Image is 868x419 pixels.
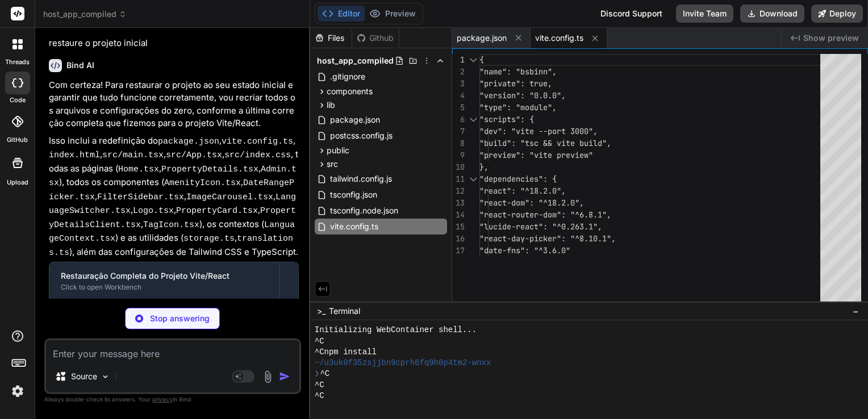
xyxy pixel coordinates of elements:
code: ImageCarousel.tsx [186,192,273,202]
code: index.html [49,150,100,160]
span: "dev": "vite --port 3000", [479,126,598,136]
span: "lucide-react": "^0.263.1", [479,221,602,232]
div: Click to collapse the range. [466,114,481,125]
div: Click to collapse the range. [466,54,481,66]
code: vite.config.ts [222,137,293,146]
span: "react-dom": "^18.2.0", [479,198,584,208]
span: ^C [320,368,329,379]
p: Com certeza! Para restaurar o projeto ao seu estado inicial e garantir que tudo funcione corretam... [49,79,299,130]
span: >_ [317,305,325,317]
span: src [327,158,338,170]
span: "build": "tsc && vite build", [479,138,611,148]
span: ^C [315,336,324,347]
span: "react": "^18.2.0", [479,186,566,196]
div: Github [352,32,399,44]
div: 10 [452,161,465,173]
p: Isso inclui a redefinição do , , , , , , todas as páginas ( , , ), todos os componentes ( , , , ,... [49,135,299,260]
code: Home.tsx [118,165,159,174]
img: icon [279,371,290,382]
code: PropertyDetails.tsx [161,165,258,174]
span: "react-day-picker": "^8.10.1", [479,233,616,244]
div: 8 [452,137,465,149]
div: 4 [452,90,465,102]
div: 2 [452,66,465,78]
div: 7 [452,125,465,137]
span: Terminal [329,305,360,317]
span: "dependencies": { [479,174,557,184]
code: PropertyDetailsClient.tsx [49,206,296,230]
span: ^C [315,391,324,401]
span: vite.config.ts [535,32,583,44]
code: AmenityIcon.tsx [164,178,241,188]
code: package.json [158,137,219,146]
div: 15 [452,221,465,233]
span: ^Cnpm install [315,347,377,358]
div: 6 [452,114,465,125]
span: ❯ [315,368,320,379]
span: "version": "0.0.0", [479,90,566,100]
span: postcss.config.js [329,129,394,143]
span: "preview": "vite preview" [479,150,593,160]
span: privacy [152,396,173,403]
label: code [10,95,26,105]
span: "type": "module", [479,102,557,112]
span: tailwind.config.js [329,172,393,186]
button: Restauração Completa do Projeto Vite/ReactClick to open Workbench [49,262,279,300]
span: vite.config.ts [329,220,379,233]
span: public [327,145,349,156]
span: { [479,55,484,65]
div: Restauração Completa do Projeto Vite/React [61,270,268,282]
span: "date-fns": "^3.6.0" [479,245,570,255]
button: Deploy [811,5,863,23]
code: src/App.tsx [166,150,222,160]
button: Preview [365,6,420,22]
div: 9 [452,149,465,161]
span: host_app_compiled [317,55,394,66]
h6: Bind AI [66,60,94,71]
div: Click to collapse the range. [466,173,481,185]
img: Pick Models [101,372,110,382]
span: package.json [457,32,507,44]
span: package.json [329,113,381,127]
div: 11 [452,173,465,185]
div: 12 [452,185,465,197]
span: "name": "bsbinn", [479,66,557,77]
span: Initializing WebContainer shell... [315,325,477,336]
span: Show preview [803,32,859,44]
div: 5 [452,102,465,114]
div: Click to open Workbench [61,283,268,292]
p: restaure o projeto inicial [49,37,299,50]
span: components [327,86,373,97]
span: .gitignore [329,70,366,83]
p: Stop answering [150,313,210,324]
div: 13 [452,197,465,209]
code: PropertyCard.tsx [176,206,258,216]
code: Logo.tsx [133,206,174,216]
code: src/main.tsx [102,150,164,160]
span: tsconfig.node.json [329,204,399,217]
code: src/index.css [224,150,291,160]
div: 3 [452,78,465,90]
img: settings [8,382,27,401]
span: ^C [315,380,324,391]
span: "scripts": { [479,114,534,124]
span: lib [327,99,335,111]
span: "private": true, [479,78,552,89]
label: GitHub [7,135,28,145]
div: 16 [452,233,465,245]
code: FilterSidebar.tsx [97,192,184,202]
span: host_app_compiled [43,9,127,20]
span: "react-router-dom": "^6.8.1", [479,209,611,220]
img: attachment [261,370,274,383]
span: ~/u3uk0f35zsjjbn9cprh6fq9h0p4tm2-wnxx [315,358,491,368]
button: − [850,302,861,320]
button: Download [740,5,804,23]
label: Upload [7,178,28,187]
p: Source [71,371,97,382]
button: Invite Team [676,5,733,23]
code: translations.ts [49,234,293,258]
code: TagIcon.tsx [143,220,199,230]
div: 17 [452,245,465,257]
code: storage.ts [183,234,235,244]
div: 1 [452,54,465,66]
